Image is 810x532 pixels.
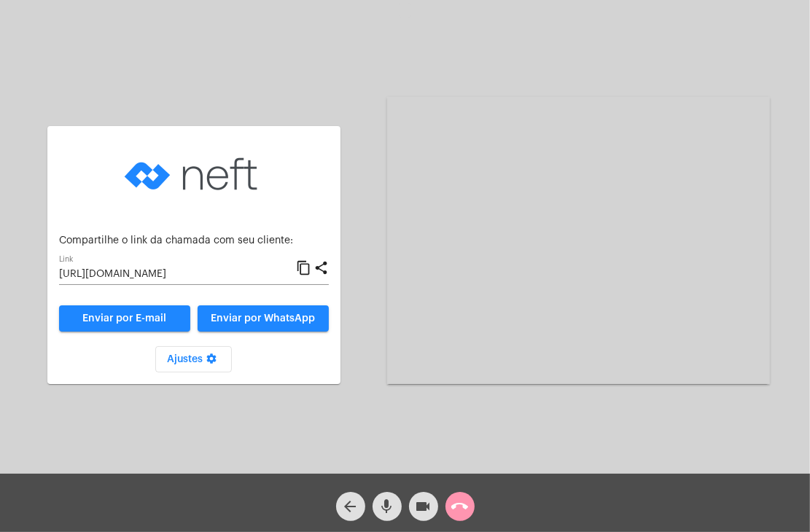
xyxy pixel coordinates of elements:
mat-icon: content_copy [296,259,311,277]
button: Ajustes [155,346,232,372]
mat-icon: settings [203,353,220,370]
mat-icon: arrow_back [342,498,359,515]
a: Enviar por E-mail [59,305,190,332]
img: logo-neft-novo-2.png [121,138,267,211]
mat-icon: share [314,259,329,277]
mat-icon: videocam [415,498,432,515]
button: Enviar por WhatsApp [198,305,329,332]
mat-icon: mic [378,498,396,515]
span: Enviar por WhatsApp [211,313,315,324]
mat-icon: call_end [451,498,469,515]
span: Ajustes [167,354,220,364]
p: Compartilhe o link da chamada com seu cliente: [59,235,329,246]
span: Enviar por E-mail [82,313,166,324]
